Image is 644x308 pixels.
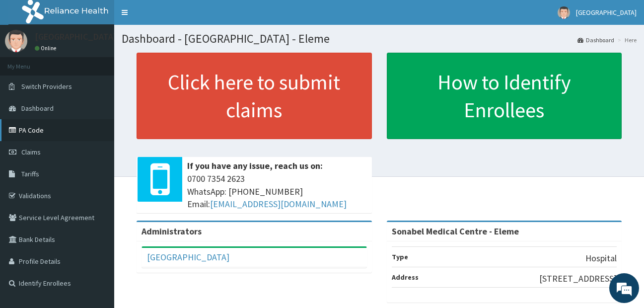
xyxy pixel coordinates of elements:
[163,5,187,29] div: Minimize live chat window
[187,160,323,171] b: If you have any issue, reach us on:
[21,104,54,113] span: Dashboard
[558,6,570,19] img: User Image
[142,226,202,237] b: Administrators
[576,8,637,17] span: [GEOGRAPHIC_DATA]
[35,32,117,41] p: [GEOGRAPHIC_DATA]
[392,226,519,237] strong: Sonabel Medical Centre - Eleme
[35,45,59,52] a: Online
[585,252,617,265] p: Hospital
[392,273,419,282] b: Address
[210,198,347,210] a: [EMAIL_ADDRESS][DOMAIN_NAME]
[147,251,229,263] a: [GEOGRAPHIC_DATA]
[21,82,72,91] span: Switch Providers
[137,53,372,139] a: Click here to submit claims
[392,252,408,261] b: Type
[58,91,137,192] span: We're online!
[387,53,622,139] a: How to Identify Enrollees
[18,50,40,75] img: d_794563401_company_1708531726252_794563401
[5,204,189,238] textarea: Type your message and hit 'Enter'
[187,172,367,211] span: 0700 7354 2623 WhatsApp: [PHONE_NUMBER] Email:
[122,32,637,45] h1: Dashboard - [GEOGRAPHIC_DATA] - Eleme
[615,36,637,44] li: Here
[52,56,167,69] div: Chat with us now
[21,169,39,178] span: Tariffs
[21,148,41,156] span: Claims
[577,36,614,44] a: Dashboard
[539,272,617,285] p: [STREET_ADDRESS]
[5,30,27,52] img: User Image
